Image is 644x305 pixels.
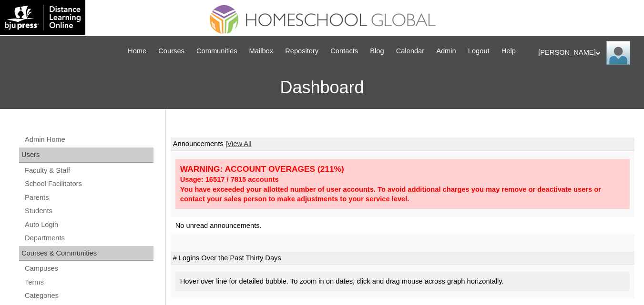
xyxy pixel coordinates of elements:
[24,263,153,275] a: Campuses
[227,140,252,148] a: View All
[396,46,424,57] span: Calendar
[5,5,81,30] img: logo-white.png
[192,46,242,57] a: Communities
[180,164,625,175] div: WARNING: ACCOUNT OVERAGES (211%)
[501,46,516,57] span: Help
[468,46,490,57] span: Logout
[19,246,153,261] div: Courses & Communities
[24,165,153,177] a: Faculty & Staff
[123,46,151,57] a: Home
[180,176,279,183] strong: Usage: 16517 / 7815 accounts
[24,205,153,217] a: Students
[249,46,274,57] span: Mailbox
[497,46,521,57] a: Help
[280,46,323,57] a: Repository
[24,276,153,288] a: Terms
[24,134,153,146] a: Admin Home
[171,217,634,235] td: No unread announcements.
[24,192,153,204] a: Parents
[330,46,358,57] span: Contacts
[365,46,388,57] a: Blog
[245,46,278,57] a: Mailbox
[24,178,153,190] a: School Facilitators
[158,46,184,57] span: Courses
[5,66,639,109] h3: Dashboard
[153,46,189,57] a: Courses
[128,46,146,57] span: Home
[175,272,630,291] div: Hover over line for detailed bubble. To zoom in on dates, click and drag mouse across graph horiz...
[431,46,461,57] a: Admin
[538,41,634,65] div: [PERSON_NAME]
[285,46,318,57] span: Repository
[24,232,153,244] a: Departments
[436,46,456,57] span: Admin
[196,46,237,57] span: Communities
[24,219,153,231] a: Auto Login
[171,138,634,151] td: Announcements |
[24,290,153,302] a: Categories
[180,185,625,204] div: You have exceeded your allotted number of user accounts. To avoid additional charges you may remo...
[463,46,494,57] a: Logout
[326,46,363,57] a: Contacts
[171,252,634,265] td: # Logins Over the Past Thirty Days
[606,41,630,65] img: Ariane Ebuen
[19,148,153,163] div: Users
[391,46,429,57] a: Calendar
[370,46,384,57] span: Blog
